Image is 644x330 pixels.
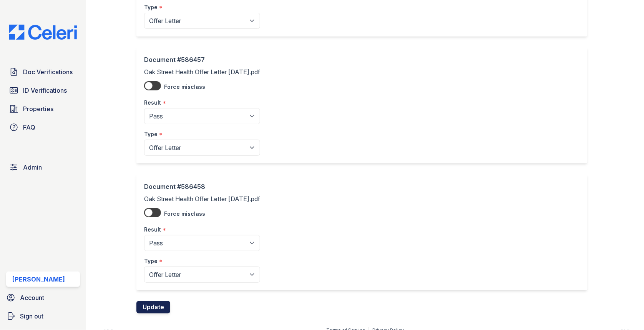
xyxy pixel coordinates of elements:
div: Oak Street Health Offer Letter [DATE].pdf [144,55,260,156]
div: [PERSON_NAME] [12,275,65,284]
a: Doc Verifications [6,64,80,80]
span: FAQ [23,123,35,132]
label: Type [144,257,158,265]
div: Document #586457 [144,55,260,64]
label: Force misclass [164,83,205,91]
a: Sign out [3,308,83,324]
a: Account [3,290,83,305]
a: ID Verifications [6,83,80,98]
label: Force misclass [164,210,205,218]
a: Admin [6,160,80,175]
span: Doc Verifications [23,67,73,77]
label: Type [144,130,158,138]
button: Update [136,301,170,313]
span: Account [20,293,44,302]
div: Oak Street Health Offer Letter [DATE].pdf [144,182,260,283]
label: Result [144,99,161,107]
span: Admin [23,163,42,172]
a: FAQ [6,120,80,135]
label: Result [144,226,161,233]
span: Sign out [20,312,43,321]
span: Properties [23,104,53,113]
div: Document #586458 [144,182,260,191]
img: CE_Logo_Blue-a8612792a0a2168367f1c8372b55b34899dd931a85d93a1a3d3e32e68fde9ad4.png [3,25,83,40]
label: Type [144,3,158,11]
span: ID Verifications [23,86,67,95]
a: Properties [6,101,80,117]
